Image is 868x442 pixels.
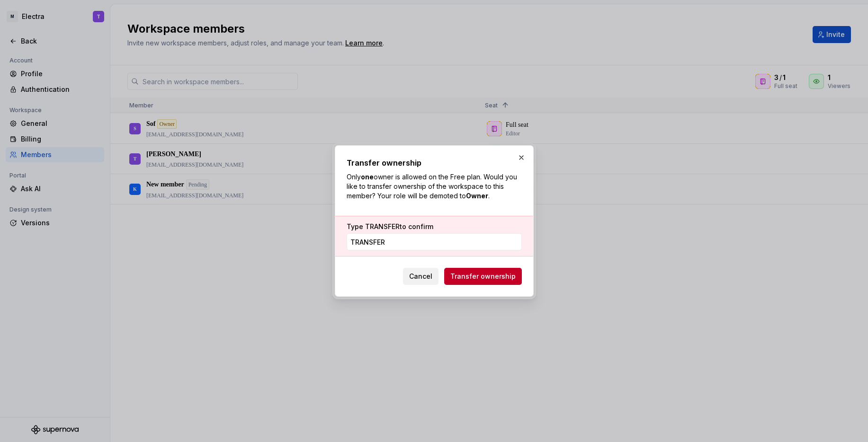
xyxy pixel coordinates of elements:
[347,172,522,201] p: Only owner is allowed on the Free plan. Would you like to transfer ownership of the workspace to ...
[450,272,516,281] span: Transfer ownership
[365,222,400,230] span: TRANSFER
[361,173,374,181] strong: one
[347,222,433,231] label: Type to confirm
[409,272,432,281] span: Cancel
[347,233,522,250] input: TRANSFER
[403,268,438,285] button: Cancel
[347,157,522,168] h2: Transfer ownership
[444,268,522,285] button: Transfer ownership
[466,192,488,200] strong: Owner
